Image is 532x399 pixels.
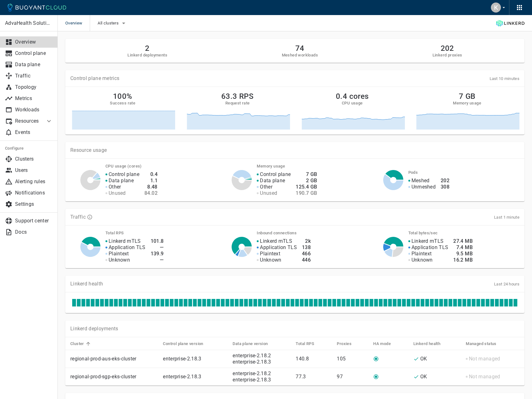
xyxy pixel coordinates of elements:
p: Metrics [15,95,53,102]
p: Unknown [109,257,130,263]
a: enterprise-2.18.3 [163,374,201,380]
div: K [491,3,501,13]
span: Linkerd health [413,341,449,347]
h5: Configure [5,146,53,151]
p: regional-prod-aus-eks-cluster [70,356,158,362]
h4: 101.8 [151,238,164,244]
p: Not managed [469,356,500,362]
p: 97 [337,374,368,380]
p: Resources [15,118,40,124]
h2: 202 [433,44,462,53]
p: Data plane [260,178,285,184]
span: Overview [65,15,90,31]
svg: TLS data is compiled from traffic seen by Linkerd proxies. RPS and TCP bytes reflect both inbound... [87,214,93,220]
p: Linkerd mTLS [260,238,292,244]
p: OK [420,356,427,362]
p: Plaintext [260,251,280,257]
h4: 27.4 MB [453,238,473,244]
p: Settings [15,201,53,207]
p: Traffic [15,73,53,79]
p: Application TLS [260,244,297,251]
h5: Request rate [225,101,250,106]
p: Unknown [260,257,281,263]
h4: 0.4 [144,171,158,178]
h5: Control plane version [163,341,203,346]
p: Users [15,167,53,173]
span: Last 24 hours [494,282,519,286]
p: Control plane [109,171,139,178]
p: Docs [15,229,53,235]
h4: 125.4 GB [296,184,317,190]
h4: 84.02 [144,190,158,196]
p: Topology [15,84,53,90]
p: Plaintext [411,251,432,257]
p: Workloads [15,107,53,113]
h2: 74 [282,44,318,53]
p: Application TLS [109,244,146,251]
p: Notifications [15,190,53,196]
h4: 2k [302,238,311,244]
p: Unused [260,190,277,196]
span: HA mode [373,341,399,347]
h2: 63.3 RPS [221,92,254,101]
span: Data plane version [233,341,276,347]
h2: 2 [127,44,167,53]
h4: 446 [302,257,311,263]
p: Other [109,184,121,190]
h5: Managed status [466,341,497,346]
h4: 202 [441,178,449,184]
a: 0.4 coresCPU usage [300,92,405,130]
p: Meshed [411,178,430,184]
a: 100%Success rate [70,92,175,130]
p: Linkerd health [70,281,103,287]
h4: 9.5 MB [453,251,473,257]
a: enterprise-2.18.3 [233,359,271,365]
h5: Total RPS [296,341,314,346]
h5: CPU usage [342,101,363,106]
a: enterprise-2.18.2 [233,353,271,359]
h4: — [151,244,164,251]
p: 140.8 [296,356,332,362]
p: Data plane [15,61,53,68]
p: 77.3 [296,374,332,380]
a: enterprise-2.18.3 [163,356,201,362]
h4: 190.7 GB [296,190,317,196]
button: All clusters [98,19,127,28]
p: AdvaHealth Solutions [5,20,52,26]
span: Control plane version [163,341,211,347]
h5: Linkerd proxies [433,53,462,58]
a: enterprise-2.18.2 [233,370,271,376]
a: 7 GBMemory usage [415,92,519,130]
p: Control plane metrics [70,75,119,82]
span: Last 10 minutes [490,76,520,81]
p: regional-prod-sgp-eks-cluster [70,374,158,380]
p: 105 [337,356,368,362]
h4: 7 GB [296,171,317,178]
h5: Linkerd health [413,341,441,346]
h5: Data plane version [233,341,268,346]
h5: Proxies [337,341,352,346]
p: Control plane [260,171,291,178]
h5: Memory usage [453,101,481,106]
p: Not managed [469,374,500,380]
p: Data plane [109,178,134,184]
span: Cluster [70,341,92,347]
h5: Cluster [70,341,84,346]
p: Linkerd mTLS [109,238,141,244]
h4: 138 [302,244,311,251]
span: Proxies [337,341,360,347]
h2: 100% [113,92,132,101]
p: Support center [15,218,53,224]
p: Traffic [70,214,86,220]
p: Alerting rules [15,178,53,185]
h2: 7 GB [459,92,476,101]
h5: Success rate [110,101,135,106]
span: Managed status [466,341,505,347]
p: Linkerd deployments [70,326,118,332]
p: Overview [15,39,53,45]
span: Total RPS [296,341,322,347]
h4: 2 GB [296,178,317,184]
h4: 308 [441,184,449,190]
h4: 7.4 MB [453,244,473,251]
h4: 466 [302,251,311,257]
